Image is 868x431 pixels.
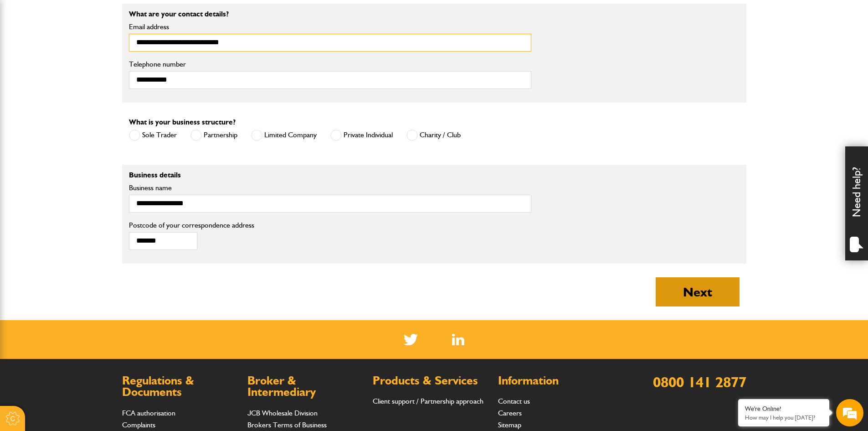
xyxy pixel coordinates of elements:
a: Careers [498,409,522,417]
label: Sole Trader [129,130,177,141]
p: Business details [129,171,531,179]
h2: Information [498,375,614,387]
img: Linked In [452,334,464,345]
label: Email address [129,23,531,31]
label: Business name [129,184,531,192]
label: Partnership [190,130,237,141]
a: Client support / Partnership approach [373,397,483,405]
a: 0800 141 2877 [653,373,746,391]
h2: Products & Services [373,375,489,387]
label: Telephone number [129,61,531,68]
div: Need help? [845,146,868,260]
a: Sitemap [498,421,521,429]
h2: Broker & Intermediary [247,375,364,398]
div: We're Online! [745,405,822,413]
a: Brokers Terms of Business [247,421,327,429]
label: Limited Company [251,130,317,141]
a: FCA authorisation [122,409,175,417]
p: How may I help you today? [745,414,822,421]
a: LinkedIn [452,334,464,345]
img: Twitter [404,334,418,345]
button: Next [656,277,740,306]
a: Contact us [498,397,530,405]
label: Private Individual [330,130,393,141]
a: JCB Wholesale Division [247,409,318,417]
label: What is your business structure? [129,119,236,126]
label: Postcode of your correspondence address [129,222,268,229]
p: What are your contact details? [129,10,531,18]
h2: Regulations & Documents [122,375,238,398]
label: Charity / Club [406,130,461,141]
a: Complaints [122,421,155,429]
